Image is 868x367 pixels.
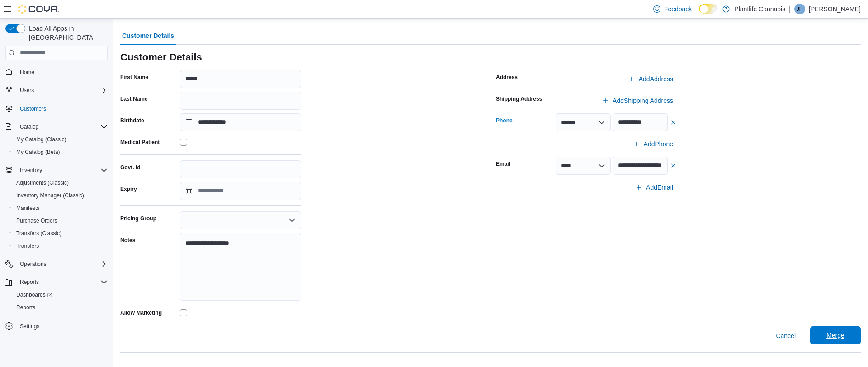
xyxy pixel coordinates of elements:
label: Email [496,160,510,167]
label: Address [496,74,518,81]
a: Manifests [13,203,43,214]
button: My Catalog (Beta) [9,146,111,158]
span: Manifests [13,203,108,214]
span: Adjustments (Classic) [16,179,69,186]
button: Reports [16,277,42,288]
button: Operations [16,259,50,269]
label: First Name [120,74,148,81]
label: Last Name [120,95,148,102]
label: Birthdate [120,117,144,124]
button: AddShipping Address [598,92,677,110]
p: Plantlife Cannabis [734,4,785,14]
span: Add Address [639,74,673,84]
button: Customers [2,102,111,115]
h3: Customer Details [120,52,202,63]
span: Home [16,66,108,78]
span: Users [20,87,34,94]
button: Operations [2,258,111,270]
button: Home [2,65,111,79]
a: Settings [16,321,43,332]
label: Pricing Group [120,215,156,222]
span: Catalog [20,123,38,130]
span: Catalog [16,121,108,132]
a: My Catalog (Beta) [13,147,64,158]
span: Dark Mode [699,14,699,14]
span: Operations [20,260,47,268]
span: JP [797,4,803,14]
button: Users [2,84,111,97]
span: Settings [20,323,39,330]
img: Cova [18,5,59,14]
label: Shipping Address [496,95,542,102]
button: Inventory [16,165,46,176]
span: Inventory Manager (Classic) [13,190,108,201]
button: AddPhone [629,135,677,153]
button: Catalog [16,121,42,132]
span: Reports [16,304,35,311]
button: Users [16,85,38,96]
span: Customers [16,103,108,114]
span: Customers [20,105,46,112]
nav: Complex example [5,62,108,356]
span: Feedback [664,5,692,14]
p: [PERSON_NAME] [809,4,861,14]
button: Inventory Manager (Classic) [9,189,111,202]
label: Allow Marketing [120,309,162,316]
span: My Catalog (Classic) [13,134,108,145]
span: Add Email [646,183,673,192]
button: Transfers [9,240,111,252]
span: Merge [826,331,844,340]
a: Purchase Orders [13,215,61,226]
span: Load All Apps in [GEOGRAPHIC_DATA] [25,24,108,42]
button: My Catalog (Classic) [9,133,111,146]
button: Transfers (Classic) [9,227,111,240]
span: Add Phone [644,139,673,149]
span: My Catalog (Beta) [13,147,108,158]
span: Inventory Manager (Classic) [16,192,84,199]
span: Settings [16,320,108,331]
span: Dashboards [16,291,52,298]
a: Adjustments (Classic) [13,177,72,188]
a: Dashboards [9,288,111,301]
button: Reports [2,276,111,288]
p: | [789,4,791,14]
span: Transfers [16,242,39,250]
label: Phone [496,117,513,124]
button: Catalog [2,121,111,133]
label: Notes [120,237,135,244]
span: My Catalog (Beta) [16,149,60,156]
span: Add Shipping Address [613,96,673,105]
button: AddAddress [624,70,677,88]
button: Manifests [9,202,111,214]
span: Operations [16,259,108,269]
a: Customers [16,103,50,114]
button: Inventory [2,164,111,177]
span: Reports [20,279,39,286]
button: Purchase Orders [9,214,111,227]
a: Dashboards [13,289,56,300]
div: Jayden Paul [794,4,805,14]
span: My Catalog (Classic) [16,136,66,143]
span: Cancel [776,331,796,340]
a: Transfers [13,241,42,251]
button: Adjustments (Classic) [9,177,111,189]
a: Transfers (Classic) [13,228,65,239]
label: Govt. Id [120,164,141,171]
span: Customer Details [122,27,174,45]
span: Reports [13,302,108,313]
a: Home [16,67,38,78]
label: Medical Patient [120,139,160,146]
input: Dark Mode [699,4,718,14]
span: Users [16,85,108,96]
label: Expiry [120,186,137,193]
span: Dashboards [13,289,108,300]
span: Transfers (Classic) [16,230,61,237]
span: Transfers (Classic) [13,228,108,239]
span: Home [20,69,34,76]
a: Inventory Manager (Classic) [13,190,88,201]
span: Purchase Orders [16,217,57,224]
span: Adjustments (Classic) [13,177,108,188]
span: Manifests [16,204,39,212]
input: Press the down key to open a popover containing a calendar. [180,113,301,131]
span: Purchase Orders [13,215,108,226]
